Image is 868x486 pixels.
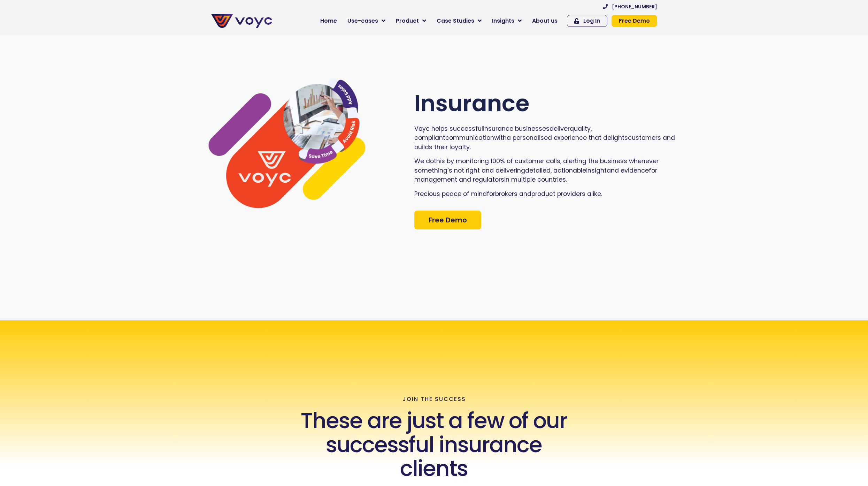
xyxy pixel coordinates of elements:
[501,175,504,184] span: s
[414,134,675,151] span: s and builds their loyalty
[507,134,587,142] span: a personalised experience
[582,190,602,198] span: s alike.
[437,17,474,25] span: Case Studies
[603,4,657,9] a: [PHONE_NUMBER]
[414,190,418,198] span: P
[586,166,607,175] span: insight
[414,124,483,133] span: Voyc helps successful
[607,166,649,175] span: and evidence
[431,14,487,28] a: Case Studies
[504,175,567,184] span: in multiple countries.
[583,18,600,24] span: Log In
[414,157,434,165] span: We do
[612,4,657,9] span: [PHONE_NUMBER]
[495,190,531,198] span: brokers and
[211,14,272,28] img: voyc-full-logo
[414,157,659,174] span: s, alerting the business whenever something’s not right and deliv
[628,134,658,142] span: customer
[396,17,419,25] span: Product
[532,17,558,25] span: About us
[487,190,495,198] span: for
[434,157,550,165] span: this by monitoring 100% of customer c
[445,134,494,142] span: communication
[418,190,487,198] span: recious peace of mind
[612,15,657,27] a: Free Demo
[294,409,574,481] h2: These are just a few of our successful insurance clients
[315,14,342,28] a: Home
[402,396,466,402] p: join the success
[320,17,337,25] span: Home
[414,90,682,117] h2: Insurance
[494,134,507,142] span: with
[550,157,557,165] span: all
[342,14,391,28] a: Use-cases
[347,17,378,25] span: Use-cases
[483,124,542,133] span: insurance business
[525,166,586,175] span: detailed, actionable
[567,15,607,27] a: Log In
[492,17,514,25] span: Insights
[414,211,481,229] a: Free Demo
[510,166,525,175] span: ering
[391,14,431,28] a: Product
[429,217,467,223] span: Free Demo
[487,14,527,28] a: Insights
[619,18,650,24] span: Free Demo
[542,124,550,133] span: es
[527,14,563,28] a: About us
[570,124,591,133] span: quality
[550,124,570,133] span: deliver
[589,134,628,142] span: that delights
[470,143,471,151] span: .
[531,190,582,198] span: product provider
